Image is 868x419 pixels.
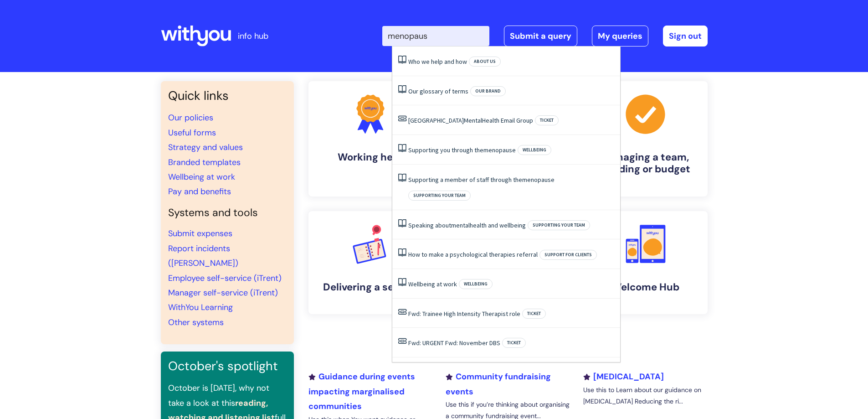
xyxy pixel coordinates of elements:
[408,146,516,154] a: Supporting you through themenopause
[168,88,287,103] h3: Quick links
[308,211,432,314] a: Delivering a service
[382,26,708,47] div: | -
[168,317,224,328] a: Other systems
[168,127,216,138] a: Useful forms
[583,371,664,382] a: [MEDICAL_DATA]
[464,116,482,124] span: Mental
[469,57,501,67] span: About Us
[408,280,457,288] a: Wellbeing at work
[168,273,282,284] a: Employee self-service (iTrent)
[408,221,526,229] a: Speaking aboutmentalhealth and wellbeing
[535,115,559,125] span: Ticket
[238,29,268,43] p: info hub
[584,211,708,314] a: Welcome Hub
[522,176,555,184] span: menopause
[168,157,241,168] a: Branded templates
[408,87,468,95] a: Our glossary of terms
[316,151,425,163] h4: Working here
[168,302,233,313] a: WithYou Learning
[483,146,516,154] span: menopause
[663,26,708,47] a: Sign out
[168,228,232,239] a: Submit expenses
[408,191,471,201] span: Supporting your team
[168,207,287,219] h4: Systems and tools
[168,243,238,269] a: Report incidents ([PERSON_NAME])
[502,338,526,348] span: Ticket
[308,371,415,412] a: Guidance during events impacting marginalised communities
[308,343,708,360] h2: Recently added or updated
[168,112,213,123] a: Our policies
[518,145,551,155] span: Wellbeing
[408,250,538,259] a: How to make a psychological therapies referral
[168,186,231,197] a: Pay and benefits
[470,86,506,96] span: Our brand
[591,281,700,293] h4: Welcome Hub
[446,371,551,397] a: Community fundraising events
[591,151,700,176] h4: Managing a team, building or budget
[539,250,597,260] span: Support for clients
[408,339,500,347] a: Fwd: URGENT Fwd: November DBS
[451,221,470,229] span: mental
[408,116,533,124] a: [GEOGRAPHIC_DATA]MentalHealth Email Group
[528,220,590,230] span: Supporting your team
[592,26,648,47] a: My queries
[583,384,707,407] p: Use this to Learn about our guidance on [MEDICAL_DATA] Reducing the ri...
[382,26,489,46] input: Search
[584,81,708,197] a: Managing a team, building or budget
[459,279,493,289] span: Wellbeing
[168,171,235,182] a: Wellbeing at work
[408,57,467,66] a: Who we help and how
[168,287,278,298] a: Manager self-service (iTrent)
[168,142,243,153] a: Strategy and values
[408,310,520,318] a: Fwd: Trainee High Intensity Therapist role
[308,81,432,197] a: Working here
[522,309,546,319] span: Ticket
[408,176,555,184] a: Supporting a member of staff through themenopause
[504,26,577,47] a: Submit a query
[168,359,287,373] h3: October's spotlight
[316,281,425,293] h4: Delivering a service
